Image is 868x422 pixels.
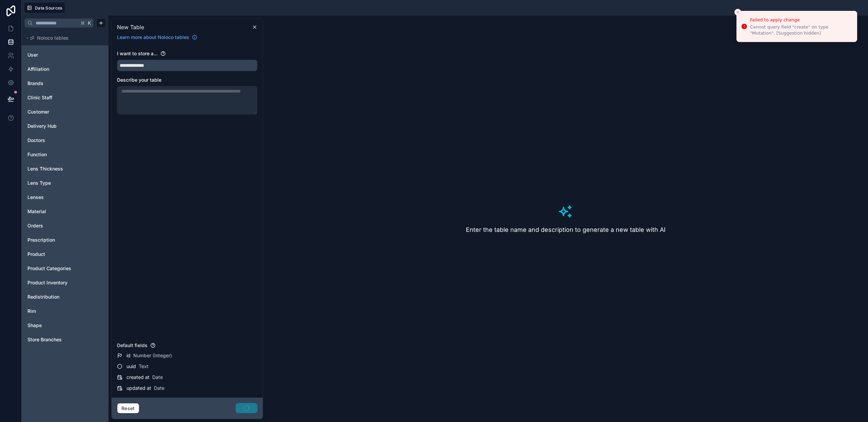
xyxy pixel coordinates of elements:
[24,64,106,75] div: Affiliation
[117,77,161,83] span: Describe your table
[27,94,52,101] span: Clinic Staff
[27,165,82,172] a: Lens Thickness
[24,292,106,302] div: Redistribution
[24,33,102,43] button: Noloco tables
[27,251,82,258] a: Product
[27,336,82,343] a: Store Branches
[126,352,131,359] span: id
[24,334,106,345] div: Store Branches
[734,9,741,16] button: Close toast
[24,320,106,331] div: Shape
[27,151,47,158] span: Function
[24,135,106,146] div: Doctors
[24,163,106,174] div: Lens Thickness
[27,222,82,229] a: Orders
[27,322,42,329] span: Shape
[117,342,147,348] span: Default fields
[27,322,82,329] a: Shape
[750,17,851,23] div: Failed to apply change
[27,80,43,87] span: Brands
[27,194,82,201] a: Lenses
[27,123,57,129] span: Delivery Hub
[24,178,106,188] div: Lens Type
[27,94,82,101] a: Clinic Staff
[27,308,82,315] a: Rim
[24,49,106,60] div: User
[750,24,851,36] div: Cannot query field "create" on type "Mutation". [Suggestion hidden]
[24,78,106,89] div: Brands
[27,123,82,129] a: Delivery Hub
[24,220,106,231] div: Orders
[154,385,164,391] span: Date
[117,403,139,414] button: Reset
[139,363,149,370] span: Text
[37,35,68,41] span: Noloco tables
[152,374,163,381] span: Date
[27,279,82,286] a: Product Inventory
[27,151,82,158] a: Function
[27,137,82,144] a: Doctors
[466,225,666,235] h3: Enter the table name and description to generate a new table with AI
[117,23,144,31] span: New Table
[27,66,82,73] a: Affiliation
[27,180,51,186] span: Lens Type
[27,165,63,172] span: Lens Thickness
[27,108,49,115] span: Customer
[27,137,45,144] span: Doctors
[27,265,71,272] span: Product Categories
[27,336,62,343] span: Store Branches
[27,265,82,272] a: Product Categories
[24,306,106,317] div: Rim
[24,121,106,132] div: Delivery Hub
[27,194,44,201] span: Lenses
[24,149,106,160] div: Function
[27,308,36,315] span: Rim
[27,52,82,58] a: User
[24,206,106,217] div: Material
[24,249,106,260] div: Product
[27,208,46,215] span: Material
[24,92,106,103] div: Clinic Staff
[24,235,106,245] div: Prescription
[27,222,43,229] span: Orders
[27,108,82,115] a: Customer
[117,51,158,56] span: I want to store a...
[27,80,82,87] a: Brands
[117,34,189,41] span: Learn more about Noloco tables
[24,277,106,288] div: Product Inventory
[27,66,49,73] span: Affiliation
[27,294,82,300] a: Redistribution
[24,263,106,274] div: Product Categories
[27,251,45,258] span: Product
[24,3,65,13] button: Data Sources
[35,5,62,11] span: Data Sources
[27,237,82,243] a: Prescription
[126,385,151,391] span: updated at
[114,34,200,41] a: Learn more about Noloco tables
[27,208,82,215] a: Material
[27,279,67,286] span: Product Inventory
[87,21,92,25] span: K
[27,294,59,300] span: Redistribution
[27,52,38,58] span: User
[24,106,106,117] div: Customer
[24,192,106,203] div: Lenses
[27,237,55,243] span: Prescription
[126,374,150,381] span: created at
[126,363,136,370] span: uuid
[27,180,82,186] a: Lens Type
[133,352,172,359] span: Number (Integer)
